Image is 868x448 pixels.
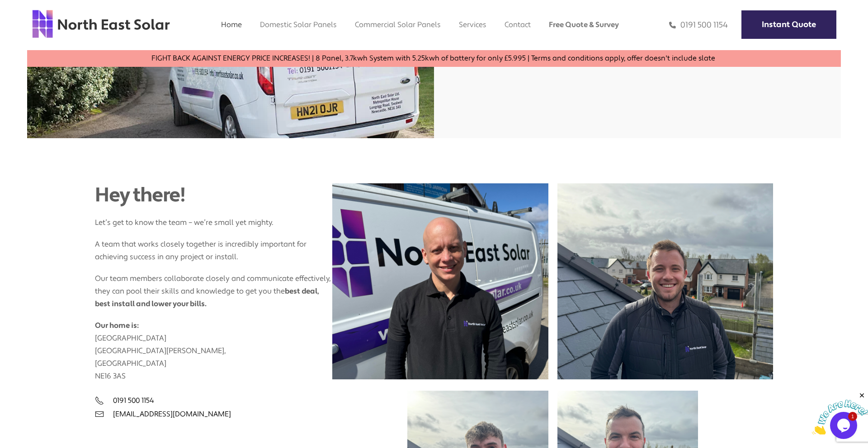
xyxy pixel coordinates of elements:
iframe: chat widget [812,392,868,434]
a: Instant Quote [741,10,836,39]
a: [EMAIL_ADDRESS][DOMAIN_NAME] [113,410,231,419]
img: email icon [95,410,104,419]
p: Our team members collaborate closely and communicate effectively, they can pool their skills and ... [95,263,332,310]
a: Domestic Solar Panels [260,20,337,29]
a: Services [459,20,486,29]
a: Free Quote & Survey [549,20,619,29]
p: Let’s get to know the team – we’re small yet mighty. [95,207,332,229]
div: Hey there! [95,183,332,207]
img: phone icon [95,396,104,405]
a: 0191 500 1154 [113,396,154,405]
strong: Our home is: [95,321,138,330]
a: 0191 500 1154 [669,20,728,30]
a: Commercial Solar Panels [355,20,441,29]
p: A team that works closely together is incredibly important for achieving success in any project o... [95,229,332,263]
a: Home [221,20,242,29]
img: north east solar logo [32,9,170,39]
img: phone icon [669,20,676,30]
p: [GEOGRAPHIC_DATA] [GEOGRAPHIC_DATA][PERSON_NAME], [GEOGRAPHIC_DATA] NE16 3AS [95,310,332,383]
a: Contact [505,20,531,29]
